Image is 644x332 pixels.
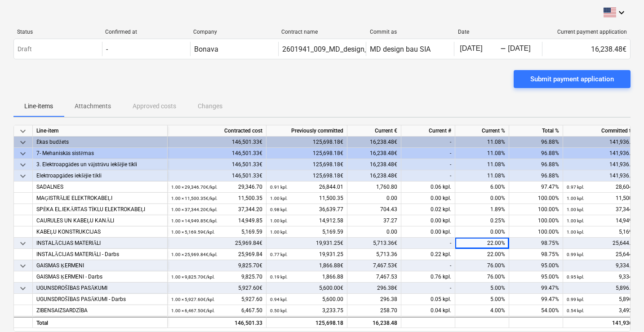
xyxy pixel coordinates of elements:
[171,249,262,260] div: 25,969.84
[563,238,644,249] div: 25,644.62€
[455,294,509,305] div: 5.00%
[567,185,584,190] small: 0.97 kpl.
[567,204,640,215] div: 37,344.20
[24,102,53,111] p: Line-items
[171,271,262,283] div: 9,825.70
[168,137,266,148] div: 146,501.33€
[509,181,563,193] div: 97.47%
[509,204,563,215] div: 100.00%
[18,283,28,294] span: keyboard_arrow_down
[347,137,401,148] div: 16,238.48€
[455,305,509,316] div: 4.00%
[270,193,343,204] div: 11,500.35
[270,305,343,316] div: 3,233.75
[563,283,644,294] div: 5,896.38€
[171,308,215,313] small: 1.00 × 6,467.50€ / kpl.
[401,193,455,204] div: 0.00 kpl.
[168,125,266,137] div: Contracted cost
[36,260,164,271] div: GAISMAS ĶERMENI
[567,218,584,223] small: 1.00 kpl.
[567,297,584,302] small: 0.99 kpl.
[270,294,343,305] div: 5,600.00
[270,181,343,193] div: 26,844.01
[18,238,28,249] span: keyboard_arrow_down
[168,159,266,170] div: 146,501.33€
[18,261,28,271] span: keyboard_arrow_down
[270,207,288,212] small: 0.98 kpl.
[171,294,262,305] div: 5,927.60
[567,308,584,313] small: 0.54 kpl.
[171,318,262,329] div: 146,501.33
[509,215,563,226] div: 100.00%
[36,249,164,260] div: INSTALĀCIJAS MATERIĀLI - Darbs
[171,218,218,223] small: 1.00 × 14,949.85€ / kpl.
[509,294,563,305] div: 99.47%
[567,193,640,204] div: 11,500.35
[455,159,509,170] div: 11.08%
[171,181,262,193] div: 29,346.70
[270,274,288,279] small: 0.19 kpl.
[347,125,401,137] div: Current €
[509,305,563,316] div: 54.00%
[266,125,347,137] div: Previously committed
[567,226,640,238] div: 5,169.59
[171,305,262,316] div: 6,467.50
[168,148,266,159] div: 146,501.33€
[168,238,266,249] div: 25,969.84€
[455,204,509,215] div: 1.89%
[370,45,431,53] div: MD design bau SIA
[171,274,215,279] small: 1.00 × 9,825.70€ / kpl.
[563,260,644,271] div: 9,334.42€
[509,170,563,181] div: 96.88%
[455,283,509,294] div: 5.00%
[36,238,164,249] div: INSTALĀCIJAS MATERIĀLI
[455,181,509,193] div: 6.00%
[18,159,28,170] span: keyboard_arrow_down
[347,271,401,283] div: 7,467.53
[347,238,401,249] div: 5,713.36€
[347,317,401,328] div: 16,238.48
[509,260,563,271] div: 95.00%
[270,230,288,235] small: 1.00 kpl.
[567,230,584,235] small: 1.00 kpl.
[514,70,631,88] button: Submit payment application
[616,7,627,18] i: keyboard_arrow_down
[266,137,347,148] div: 125,698.18€
[36,148,164,159] div: 7- Mehaniskās sistēmas
[455,148,509,159] div: 11.08%
[509,238,563,249] div: 98.75%
[455,125,509,137] div: Current %
[194,45,218,53] div: Bonava
[171,196,218,201] small: 1.00 × 11,500.35€ / kpl.
[270,215,343,226] div: 14,912.58
[270,218,288,223] small: 1.00 kpl.
[401,260,455,271] div: -
[168,283,266,294] div: 5,927.60€
[171,230,215,235] small: 1.00 × 5,169.59€ / kpl.
[401,181,455,193] div: 0.06 kpl.
[567,249,640,260] div: 25,644.62
[270,204,343,215] div: 36,639.77
[567,196,584,201] small: 1.00 kpl.
[347,215,401,226] div: 37.27
[270,185,288,190] small: 0.91 kpl.
[567,215,640,226] div: 14,949.85
[193,29,274,35] div: Company
[347,170,401,181] div: 16,238.48€
[567,294,640,305] div: 5,896.38
[18,126,28,137] span: keyboard_arrow_down
[455,137,509,148] div: 11.08%
[282,45,498,53] div: 2601941_009_MD_design_bau_SIA_20250204_Ligums_EL_MR1.pdf
[567,181,640,193] div: 28,604.81
[270,252,288,257] small: 0.77 kpl.
[567,252,584,257] small: 0.99 kpl.
[171,226,262,238] div: 5,169.59
[563,317,644,328] div: 141,936.67
[563,125,644,137] div: Committed total
[455,249,509,260] div: 22.00%
[567,305,640,316] div: 3,492.45
[509,137,563,148] div: 96.88%
[171,185,218,190] small: 1.00 × 29,346.70€ / kpl.
[401,204,455,215] div: 0.02 kpl.
[563,170,644,181] div: 141,936.67€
